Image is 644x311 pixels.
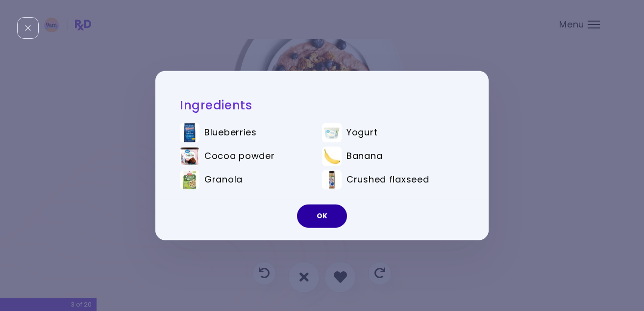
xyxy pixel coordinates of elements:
span: Crushed flaxseed [347,175,429,185]
span: Yogurt [347,128,377,138]
span: Banana [347,151,382,162]
h2: Ingredients [180,98,464,113]
div: Close [17,17,39,39]
span: Blueberries [204,128,257,138]
button: OK [297,205,347,228]
span: Cocoa powder [204,151,275,162]
span: Granola [204,175,243,185]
